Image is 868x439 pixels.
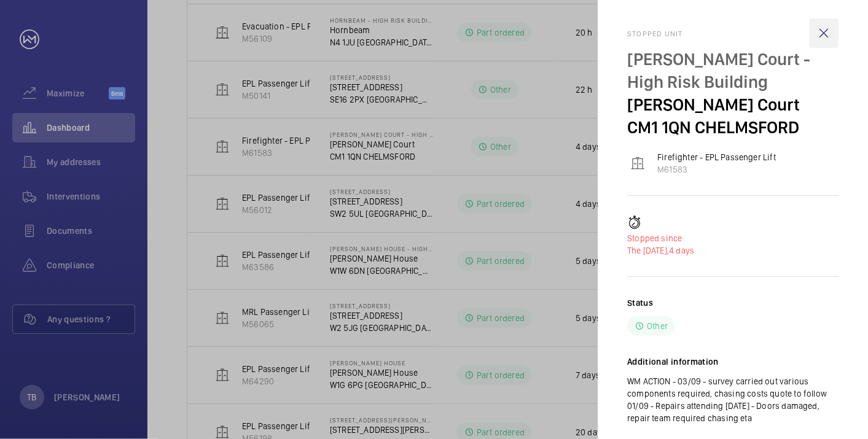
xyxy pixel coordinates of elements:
h2: Status [627,297,653,309]
p: Stopped since [627,232,839,244]
p: Other [647,320,668,332]
p: CM1 1QN CHELMSFORD [627,116,839,139]
img: elevator.svg [630,156,645,171]
p: 4 days [627,244,839,257]
p: [PERSON_NAME] Court [627,93,839,116]
span: The [DATE], [627,246,669,255]
p: WM ACTION - 03/09 - survey carried out various components required, chasing costs quote to follow... [627,375,839,424]
p: [PERSON_NAME] Court - High Risk Building [627,48,839,93]
h2: Stopped unit [627,29,839,38]
p: M61583 [657,163,776,176]
h2: Additional information [627,355,839,368]
p: Firefighter - EPL Passenger Lift [657,151,776,163]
